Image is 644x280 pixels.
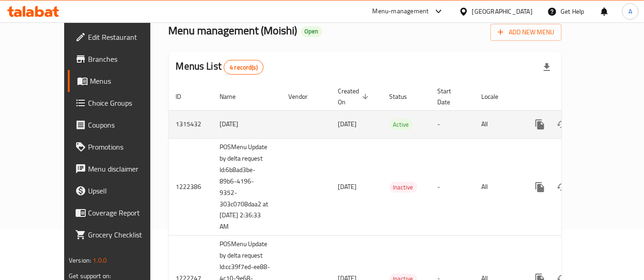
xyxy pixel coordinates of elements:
[628,6,632,16] span: A
[88,97,165,108] span: Choice Groups
[390,182,417,193] span: Inactive
[68,48,172,70] a: Branches
[68,26,172,48] a: Edit Restaurant
[390,91,419,102] span: Status
[551,113,573,135] button: Change Status
[390,182,417,193] div: Inactive
[430,138,474,236] td: -
[88,141,165,152] span: Promotions
[224,63,263,72] span: 4 record(s)
[474,138,522,236] td: All
[529,176,551,198] button: more
[169,20,297,41] span: Menu management ( Moishi )
[93,254,107,266] span: 1.0.0
[68,114,172,136] a: Coupons
[430,110,474,138] td: -
[498,27,554,38] span: Add New Menu
[176,59,264,75] h2: Menus List
[88,229,165,240] span: Grocery Checklist
[224,60,264,75] div: Total records count
[68,136,172,158] a: Promotions
[68,70,172,92] a: Menus
[88,163,165,174] span: Menu disclaimer
[213,110,281,138] td: [DATE]
[474,110,522,138] td: All
[213,138,281,236] td: POSMenu Update by delta request Id:6b8ad3be-89b6-4196-9352-303c0708daa2 at [DATE] 2:36:33 AM
[88,207,165,218] span: Coverage Report
[301,27,322,35] span: Open
[289,91,320,102] span: Vendor
[390,119,413,130] div: Active
[88,54,165,65] span: Branches
[482,91,511,102] span: Locale
[338,181,357,193] span: [DATE]
[90,75,165,86] span: Menus
[522,83,624,111] th: Actions
[338,118,357,130] span: [DATE]
[68,224,172,246] a: Grocery Checklist
[551,176,573,198] button: Change Status
[220,91,248,102] span: Name
[536,56,558,78] div: Export file
[390,119,413,130] span: Active
[68,202,172,224] a: Coverage Report
[169,110,213,138] td: 1315432
[88,119,165,130] span: Coupons
[88,32,165,43] span: Edit Restaurant
[169,138,213,236] td: 1222386
[176,91,193,102] span: ID
[373,6,429,17] div: Menu-management
[338,86,371,108] span: Created On
[472,6,533,16] div: [GEOGRAPHIC_DATA]
[88,185,165,196] span: Upsell
[68,180,172,202] a: Upsell
[69,254,91,266] span: Version:
[529,113,551,135] button: more
[68,158,172,180] a: Menu disclaimer
[68,92,172,114] a: Choice Groups
[438,86,463,108] span: Start Date
[490,24,561,41] button: Add New Menu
